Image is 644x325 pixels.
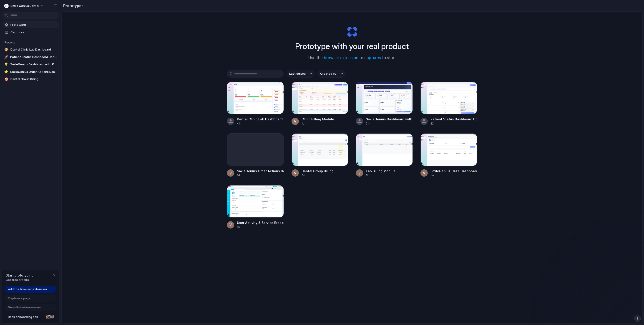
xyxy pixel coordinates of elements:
[366,173,395,178] div: 5d
[302,169,334,173] div: Dental Group Billing
[237,122,283,126] div: 4h
[289,71,306,76] span: Last edited
[237,225,284,229] div: 1w
[237,220,284,225] div: User Activity & Service Breakdown Dashboard
[4,47,9,52] div: 🎨
[356,82,413,126] a: SmileGenius Dashboard with Key MetricsSmileGenius Dashboard with Key Metrics21h
[237,169,284,173] div: SmileGenius Order Actions Dashboard
[430,173,477,178] div: 1w
[308,55,396,61] span: Use the or to start
[2,76,59,83] a: 🎯Dental Group Billing
[10,70,57,74] span: SmileGenius Order Actions Dashboard
[356,133,413,177] a: Lab Billing ModuleLab Billing Module5d
[45,314,51,320] div: Nicole Kubica
[430,117,477,122] div: Patient Status Dashboard Update
[10,30,57,35] span: Captures
[10,55,57,59] span: Patient Status Dashboard Update
[2,54,59,61] a: 🚀Patient Status Dashboard Update
[420,82,477,126] a: Patient Status Dashboard UpdatePatient Status Dashboard Update22h
[2,2,46,10] button: Smile Genius Dental
[366,117,413,122] div: SmileGenius Dashboard with Key Metrics
[5,313,56,321] a: Book onboarding call
[2,69,59,75] a: ⭐SmileGenius Order Actions Dashboard
[366,122,413,126] div: 21h
[6,278,33,282] span: Get free credits
[5,41,15,44] span: Recent
[4,70,8,74] div: ⭐
[2,61,59,68] a: 💡SmileGenius Dashboard with Key Metrics
[227,185,284,229] a: User Activity & Service Breakdown DashboardUser Activity & Service Breakdown Dashboard1w
[292,82,348,126] a: Clinic Billing ModuleClinic Billing Module1d
[10,4,39,8] span: Smile Genius Dental
[287,70,315,78] button: Last edited
[8,287,47,292] span: Add the browser extension
[366,169,395,173] div: Lab Billing Module
[237,173,284,178] div: 1d
[8,305,41,310] span: Send 3 chat messages
[292,133,348,177] a: Dental Group BillingDental Group Billing5d
[10,23,57,27] span: Prototypes
[6,273,33,278] span: Start prototyping
[2,21,59,28] a: Prototypes
[61,3,83,8] h2: Prototypes
[4,77,9,81] div: 🎯
[364,56,381,60] a: captures
[302,122,334,126] div: 1d
[430,169,477,173] div: SmileGenius Case Dashboard
[227,133,284,177] a: SmileGenius Order Actions Dashboard1d
[10,47,57,52] span: Dental Clinic Lab Dashboard
[317,70,346,78] button: Created by
[237,117,283,122] div: Dental Clinic Lab Dashboard
[2,29,59,36] a: Captures
[8,315,44,319] span: Book onboarding call
[4,62,8,67] div: 💡
[302,117,334,122] div: Clinic Billing Module
[302,173,334,178] div: 5d
[4,55,8,59] div: 🚀
[8,296,30,301] span: Capture a page
[10,77,57,81] span: Dental Group Billing
[49,314,55,320] div: Christian Iacullo
[430,122,477,126] div: 22h
[324,56,358,60] a: browser extension
[420,133,477,177] a: SmileGenius Case DashboardSmileGenius Case Dashboard1w
[10,62,57,67] span: SmileGenius Dashboard with Key Metrics
[2,46,59,53] a: 🎨Dental Clinic Lab Dashboard
[227,82,284,126] a: Dental Clinic Lab DashboardDental Clinic Lab Dashboard4h
[295,40,409,52] h1: Prototype with your real product
[320,71,336,76] span: Created by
